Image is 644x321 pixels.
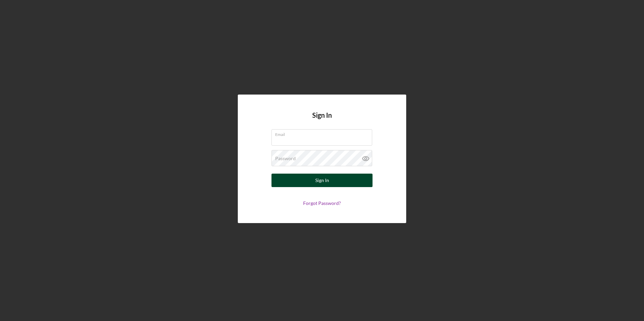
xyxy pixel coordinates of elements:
button: Sign In [271,174,373,187]
label: Password [275,156,296,161]
label: Email [275,130,372,137]
div: Sign In [315,174,329,187]
h4: Sign In [312,111,332,129]
a: Forgot Password? [303,200,341,206]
